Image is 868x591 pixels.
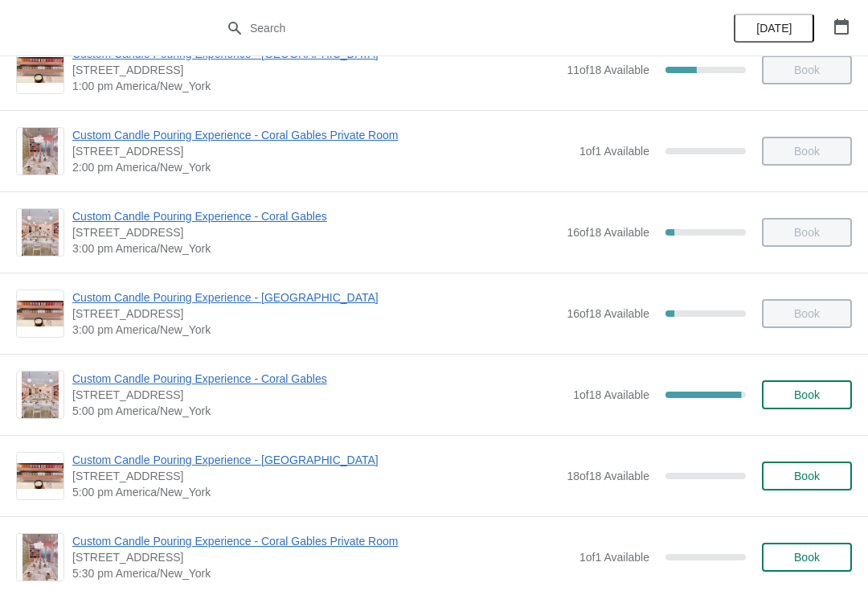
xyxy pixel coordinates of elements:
img: Custom Candle Pouring Experience - Coral Gables | 154 Giralda Avenue, Coral Gables, FL, USA | 5:0... [22,371,59,418]
span: [DATE] [756,22,792,35]
img: Custom Candle Pouring Experience - Fort Lauderdale | 914 East Las Olas Boulevard, Fort Lauderdale... [17,301,63,327]
img: Custom Candle Pouring Experience - Coral Gables Private Room | 154 Giralda Avenue, Coral Gables, ... [23,534,58,581]
span: Book [794,470,820,482]
img: Custom Candle Pouring Experience - Coral Gables | 154 Giralda Avenue, Coral Gables, FL, USA | 3:0... [22,209,59,256]
span: 18 of 18 Available [567,470,649,482]
span: 2:00 pm America/New_York [72,159,571,175]
button: Book [762,462,852,490]
span: Custom Candle Pouring Experience - Coral Gables [72,208,559,224]
span: Book [794,551,820,564]
span: 3:00 pm America/New_York [72,322,559,338]
img: Custom Candle Pouring Experience - Coral Gables Private Room | 154 Giralda Avenue, Coral Gables, ... [23,128,58,174]
button: [DATE] [734,14,814,43]
span: Custom Candle Pouring Experience - [GEOGRAPHIC_DATA] [72,289,559,306]
span: [STREET_ADDRESS] [72,62,559,78]
span: 1:00 pm America/New_York [72,78,559,94]
span: [STREET_ADDRESS] [72,306,559,322]
button: Book [762,543,852,572]
span: Custom Candle Pouring Experience - Coral Gables Private Room [72,127,571,143]
span: 5:30 pm America/New_York [72,565,571,581]
span: [STREET_ADDRESS] [72,143,571,159]
span: [STREET_ADDRESS] [72,549,571,565]
span: [STREET_ADDRESS] [72,387,565,403]
span: Custom Candle Pouring Experience - Coral Gables [72,371,565,387]
span: 1 of 1 Available [579,551,649,564]
img: Custom Candle Pouring Experience - Fort Lauderdale | 914 East Las Olas Boulevard, Fort Lauderdale... [17,463,63,490]
img: Custom Candle Pouring Experience - Fort Lauderdale | 914 East Las Olas Boulevard, Fort Lauderdale... [17,57,63,84]
span: 16 of 18 Available [567,226,649,239]
span: 3:00 pm America/New_York [72,240,559,257]
button: Book [762,380,852,409]
span: 16 of 18 Available [567,307,649,320]
span: 5:00 pm America/New_York [72,403,565,419]
span: Custom Candle Pouring Experience - Coral Gables Private Room [72,533,571,549]
span: 5:00 pm America/New_York [72,484,559,500]
span: Custom Candle Pouring Experience - [GEOGRAPHIC_DATA] [72,452,559,468]
input: Search [249,14,651,43]
span: 1 of 1 Available [579,145,649,158]
span: [STREET_ADDRESS] [72,468,559,484]
span: [STREET_ADDRESS] [72,224,559,240]
span: 11 of 18 Available [567,64,649,76]
span: 1 of 18 Available [573,388,649,401]
span: Book [794,388,820,401]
